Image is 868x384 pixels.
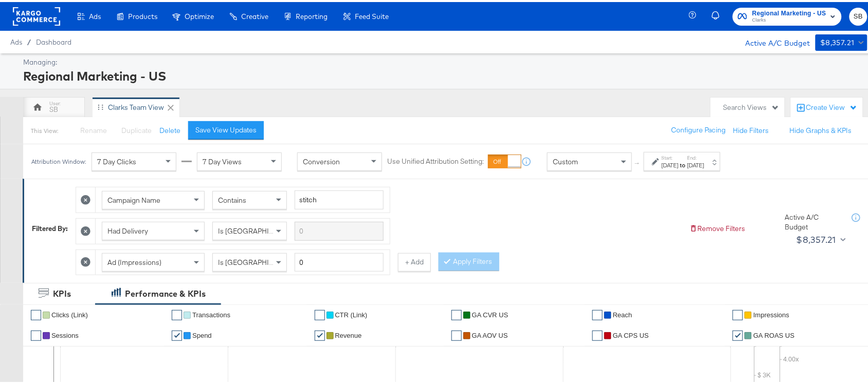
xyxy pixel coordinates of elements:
[315,308,325,318] a: ✔
[451,308,462,318] a: ✔
[31,329,41,339] a: ✔
[613,309,632,317] span: Reach
[303,155,340,164] span: Conversion
[821,34,855,47] div: $8,357.21
[797,230,837,245] div: $8,357.21
[733,308,743,318] a: ✔
[785,210,842,229] div: Active A/C Budget
[296,10,328,18] span: Reporting
[688,152,704,159] label: End:
[49,103,58,112] div: SB
[195,123,257,133] div: Save View Updates
[121,124,152,133] span: Duplicate
[107,256,161,265] span: Ad (Impressions)
[10,36,22,44] span: Ads
[679,159,688,167] strong: to
[107,194,160,203] span: Campaign Name
[733,329,743,339] a: ✔
[125,286,206,298] div: Performance & KPIs
[592,308,603,318] a: ✔
[662,159,679,167] div: [DATE]
[553,155,578,164] span: Custom
[472,309,509,317] span: GA CVR US
[89,10,101,18] span: Ads
[107,224,148,234] span: Had Delivery
[218,194,246,203] span: Contains
[664,119,733,138] button: Configure Pacing
[31,156,86,163] div: Attribution Window:
[185,10,214,18] span: Optimize
[203,155,242,164] span: 7 Day Views
[753,309,789,317] span: Impressions
[335,309,368,317] span: CTR (Link)
[36,36,71,44] a: Dashboard
[690,222,746,232] button: Remove Filters
[387,155,484,165] label: Use Unified Attribution Setting:
[32,222,68,232] div: Filtered By:
[128,10,157,18] span: Products
[472,330,508,337] span: GA AOV US
[753,330,794,337] span: GA ROAS US
[159,124,180,133] button: Delete
[613,330,649,337] span: GA CPS US
[724,101,780,110] div: Search Views
[218,224,297,234] span: Is [GEOGRAPHIC_DATA]
[218,256,297,265] span: Is [GEOGRAPHIC_DATA]
[790,124,852,133] button: Hide Graphs & KPIs
[688,159,704,167] div: [DATE]
[806,101,858,111] div: Create View
[23,65,865,83] div: Regional Marketing - US
[592,329,603,339] a: ✔
[172,329,182,339] a: ✔
[295,220,384,239] input: Enter a search term
[53,286,71,298] div: KPIs
[752,14,826,23] span: Clarks
[192,330,212,337] span: Spend
[335,330,362,337] span: Revenue
[98,102,103,108] div: Drag to reorder tab
[662,152,679,159] label: Start:
[108,101,164,110] div: Clarks Team View
[735,32,810,48] div: Active A/C Budget
[752,6,826,17] span: Regional Marketing - US
[188,119,264,138] button: Save View Updates
[849,6,867,24] button: SB
[241,10,268,18] span: Creative
[23,55,865,65] div: Managing:
[451,329,462,339] a: ✔
[172,308,182,318] a: ✔
[733,6,842,24] button: Regional Marketing - USClarks
[51,309,88,317] span: Clicks (Link)
[792,229,848,246] button: $8,357.21
[398,251,431,270] button: + Add
[97,155,136,164] span: 7 Day Clicks
[295,251,384,270] input: Enter a number
[22,36,36,44] span: /
[31,125,58,133] div: This View:
[80,124,107,133] span: Rename
[816,32,867,49] button: $8,357.21
[733,124,769,133] button: Hide Filters
[355,10,389,18] span: Feed Suite
[315,329,325,339] a: ✔
[295,188,384,207] input: Enter a search term
[633,160,643,163] span: ↑
[31,308,41,318] a: ✔
[192,309,230,317] span: Transactions
[51,330,79,337] span: Sessions
[854,9,863,21] span: SB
